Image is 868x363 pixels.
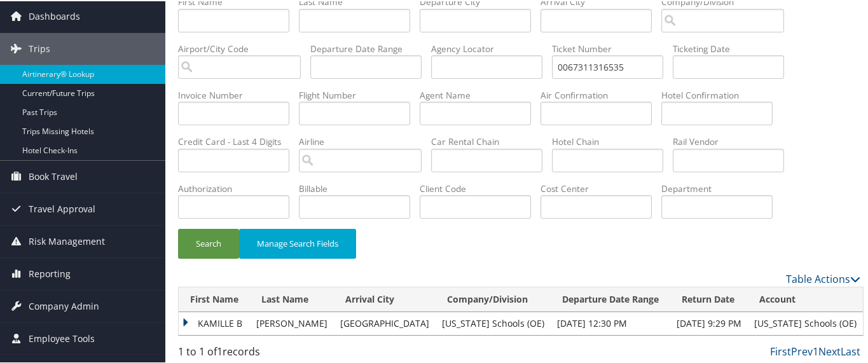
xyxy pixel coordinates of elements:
span: Company Admin [29,289,99,321]
th: Return Date: activate to sort column ascending [670,286,748,311]
label: Ticketing Date [673,41,794,54]
label: Departure Date Range [310,41,431,54]
a: 1 [813,343,818,357]
label: Invoice Number [178,88,299,100]
td: [US_STATE] Schools (OE) [436,311,551,334]
label: Client Code [420,181,541,194]
th: First Name: activate to sort column ascending [179,286,250,311]
label: Cost Center [541,181,661,194]
label: Airport/City Code [178,41,310,54]
label: Hotel Confirmation [661,88,782,100]
th: Arrival City: activate to sort column ascending [334,286,436,311]
label: Credit Card - Last 4 Digits [178,134,299,147]
span: Reporting [29,257,71,289]
label: Rail Vendor [673,134,794,147]
label: Department [661,181,782,194]
th: Account: activate to sort column ascending [748,286,863,311]
label: Air Confirmation [541,88,661,100]
label: Agency Locator [431,41,552,54]
label: Agent Name [420,88,541,100]
td: [GEOGRAPHIC_DATA] [334,311,436,334]
td: [US_STATE] Schools (OE) [748,311,863,334]
span: Trips [29,32,50,64]
label: Ticket Number [552,41,673,54]
th: Last Name: activate to sort column ascending [250,286,334,311]
td: [DATE] 12:30 PM [551,311,670,334]
th: Departure Date Range: activate to sort column descending [551,286,670,311]
td: KAMILLE B [179,311,250,334]
a: Table Actions [786,271,860,285]
label: Authorization [178,181,299,194]
label: Car Rental Chain [431,134,552,147]
span: 1 [217,343,223,357]
span: Employee Tools [29,322,95,353]
label: Airline [299,134,431,147]
label: Hotel Chain [552,134,673,147]
span: Risk Management [29,224,105,256]
button: Manage Search Fields [239,228,356,257]
td: [DATE] 9:29 PM [670,311,748,334]
a: First [770,343,791,357]
span: Travel Approval [29,192,95,224]
span: Book Travel [29,160,78,191]
label: Billable [299,181,420,194]
a: Last [841,343,860,357]
button: Search [178,228,239,257]
th: Company/Division [436,286,551,311]
a: Next [818,343,841,357]
td: [PERSON_NAME] [250,311,334,334]
a: Prev [791,343,813,357]
label: Flight Number [299,88,420,100]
